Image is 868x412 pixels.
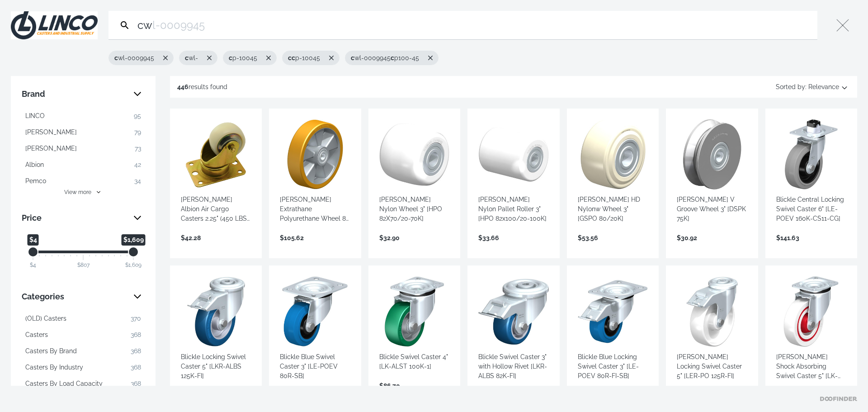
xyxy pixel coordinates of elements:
[136,11,814,39] input: Search…
[25,111,45,121] span: LINCO
[288,54,292,62] strong: c
[391,54,394,62] strong: c
[828,11,857,40] button: Close
[185,53,198,63] span: wl-
[161,54,170,62] svg: Remove suggestion: cwl-0009945
[22,289,127,304] span: Categories
[22,311,145,326] button: (OLD) Casters 370
[288,53,320,63] span: p-10045
[808,80,839,94] span: Relevance
[25,346,77,356] span: Casters By Brand
[203,51,217,65] button: Remove suggestion: cwl-
[223,51,263,65] button: Select suggestion: cp-10045
[22,109,145,123] button: LINCO 95
[22,360,145,374] button: Casters By Industry 368
[25,379,103,388] span: Casters By Load Capacity
[177,83,189,90] strong: 446
[131,330,141,340] span: 368
[327,54,335,62] svg: Remove suggestion: ccp-10045
[25,128,77,137] span: [PERSON_NAME]
[223,51,277,65] div: Suggestion: cp-10045
[131,346,141,356] span: 368
[160,51,173,65] button: Remove suggestion: cwl-0009945
[135,144,141,153] span: 73
[229,53,257,63] span: p-10045
[134,176,141,186] span: 34
[205,54,213,62] svg: Remove suggestion: cwl-
[131,363,141,372] span: 368
[134,160,141,170] span: 42
[131,314,141,323] span: 370
[25,363,83,372] span: Casters By Industry
[25,160,44,170] span: Albion
[134,128,141,137] span: 79
[28,246,38,257] div: Minimum Price
[22,344,145,358] button: Casters By Brand 368
[177,80,227,94] div: results found
[22,174,145,188] button: Pemco 34
[179,51,203,65] button: Select suggestion: cwl-
[22,87,127,101] span: Brand
[64,188,91,196] span: View more
[128,246,139,257] div: Maximum Price
[282,51,340,65] div: Suggestion: ccp-10045
[351,53,419,63] span: wl-0009945 p100-45
[30,261,36,269] div: $4
[22,125,145,139] button: [PERSON_NAME] 79
[108,51,174,65] div: Suggestion: cwl-0009945
[25,144,77,153] span: [PERSON_NAME]
[839,81,850,92] svg: Sort
[263,51,276,65] button: Remove suggestion: cp-10045
[77,261,90,269] div: $807
[22,141,145,156] button: [PERSON_NAME] 73
[114,54,118,62] strong: c
[119,20,130,31] svg: Search
[185,54,189,62] strong: c
[325,51,339,65] button: Remove suggestion: ccp-10045
[22,327,145,342] button: Casters 368
[426,54,434,62] svg: Remove suggestion: cwl-0009945 cp100-45
[425,51,438,65] button: Remove suggestion: cwl-0009945 cp100-45
[22,376,145,391] button: Casters By Load Capacity 368
[820,397,857,401] a: Doofinder home page
[22,211,127,225] span: Price
[264,54,273,62] svg: Remove suggestion: cp-10045
[125,261,142,269] div: $1,609
[25,314,66,323] span: (OLD) Casters
[179,51,217,65] div: Suggestion: cwl-
[292,54,295,62] strong: c
[131,379,141,388] span: 368
[25,330,48,340] span: Casters
[345,51,425,65] button: Select suggestion: cwl-0009945 cp100-45
[11,11,98,39] img: Close
[134,111,141,121] span: 95
[114,53,154,63] span: wl-0009945
[345,51,439,65] div: Suggestion: cwl-0009945 cp100-45
[351,54,354,62] strong: c
[25,176,46,186] span: Pemco
[109,51,160,65] button: Select suggestion: cwl-0009945
[774,80,850,94] button: Sorted by:Relevance Sort
[22,157,145,172] button: Albion 42
[22,188,145,196] button: View more
[283,51,325,65] button: Select suggestion: ccp-10045
[229,54,232,62] strong: c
